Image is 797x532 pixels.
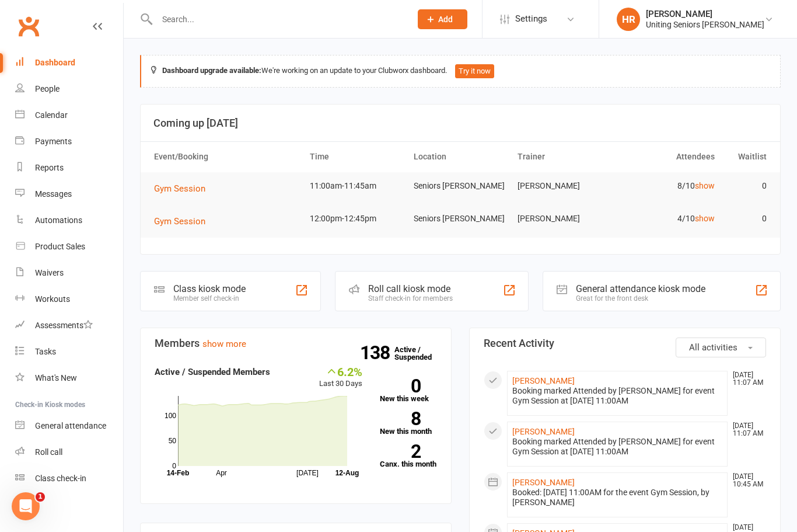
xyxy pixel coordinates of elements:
[512,386,722,406] div: Booking marked Attended by [PERSON_NAME] for event Gym Session at [DATE] 11:00AM
[15,50,123,76] a: Dashboard
[727,473,765,488] time: [DATE] 10:45 AM
[155,338,437,349] h3: Members
[695,214,715,223] a: show
[616,205,720,232] td: 4/10
[35,242,85,251] div: Product Sales
[646,19,764,30] div: Uniting Seniors [PERSON_NAME]
[153,117,767,129] h3: Coming up [DATE]
[155,367,270,377] strong: Active / Suspended Members
[35,447,62,457] div: Roll call
[408,172,512,200] td: Seniors [PERSON_NAME]
[15,155,123,181] a: Reports
[617,8,640,31] div: HR
[35,268,64,277] div: Waivers
[154,182,214,196] button: Gym Session
[418,9,467,29] button: Add
[305,205,408,232] td: 12:00pm-12:45pm
[35,321,93,330] div: Assessments
[140,55,781,88] div: We're working on an update to your Clubworx dashboard.
[15,102,123,128] a: Calendar
[380,410,421,427] strong: 8
[408,142,512,172] th: Location
[35,137,72,146] div: Payments
[35,84,60,93] div: People
[380,379,438,402] a: 0New this week
[319,365,362,390] div: Last 30 Days
[512,172,616,200] td: [PERSON_NAME]
[35,189,72,199] div: Messages
[515,6,547,32] span: Settings
[380,444,438,468] a: 2Canx. this month
[14,12,43,41] a: Clubworx
[512,376,575,385] a: [PERSON_NAME]
[512,478,575,487] a: [PERSON_NAME]
[15,465,123,492] a: Class kiosk mode
[162,66,261,75] strong: Dashboard upgrade available:
[394,337,446,370] a: 138Active / Suspended
[35,110,68,120] div: Calendar
[380,377,421,395] strong: 0
[727,371,765,387] time: [DATE] 11:07 AM
[15,439,123,465] a: Roll call
[646,9,764,19] div: [PERSON_NAME]
[616,142,720,172] th: Attendees
[15,181,123,207] a: Messages
[720,172,772,200] td: 0
[35,294,70,304] div: Workouts
[455,64,494,78] button: Try it now
[15,339,123,365] a: Tasks
[154,214,214,228] button: Gym Session
[15,365,123,391] a: What's New
[173,283,246,294] div: Class kiosk mode
[15,260,123,286] a: Waivers
[319,365,362,378] div: 6.2%
[12,492,40,520] iframe: Intercom live chat
[202,339,246,349] a: show more
[368,283,453,294] div: Roll call kiosk mode
[720,142,772,172] th: Waitlist
[576,283,705,294] div: General attendance kiosk mode
[35,58,75,67] div: Dashboard
[576,294,705,302] div: Great for the front desk
[438,15,453,24] span: Add
[368,294,453,302] div: Staff check-in for members
[15,234,123,260] a: Product Sales
[173,294,246,302] div: Member self check-in
[35,215,82,225] div: Automations
[512,427,575,436] a: [PERSON_NAME]
[616,172,720,200] td: 8/10
[15,128,123,155] a: Payments
[380,443,421,460] strong: 2
[15,286,123,312] a: Workouts
[15,312,123,339] a: Assessments
[36,492,45,502] span: 1
[512,488,722,507] div: Booked: [DATE] 11:00AM for the event Gym Session, by [PERSON_NAME]
[35,373,77,383] div: What's New
[512,437,722,457] div: Booking marked Attended by [PERSON_NAME] for event Gym Session at [DATE] 11:00AM
[15,413,123,439] a: General attendance kiosk mode
[689,342,737,353] span: All activities
[305,142,408,172] th: Time
[35,421,106,430] div: General attendance
[15,207,123,234] a: Automations
[35,347,56,356] div: Tasks
[727,422,765,437] time: [DATE] 11:07 AM
[408,205,512,232] td: Seniors [PERSON_NAME]
[720,205,772,232] td: 0
[512,205,616,232] td: [PERSON_NAME]
[305,172,408,200] td: 11:00am-11:45am
[154,183,205,194] span: Gym Session
[153,11,403,27] input: Search...
[360,344,394,361] strong: 138
[149,142,305,172] th: Event/Booking
[15,76,123,102] a: People
[35,163,64,172] div: Reports
[676,338,766,357] button: All activities
[154,216,205,227] span: Gym Session
[695,181,715,190] a: show
[512,142,616,172] th: Trainer
[380,412,438,435] a: 8New this month
[484,338,766,349] h3: Recent Activity
[35,474,86,483] div: Class check-in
